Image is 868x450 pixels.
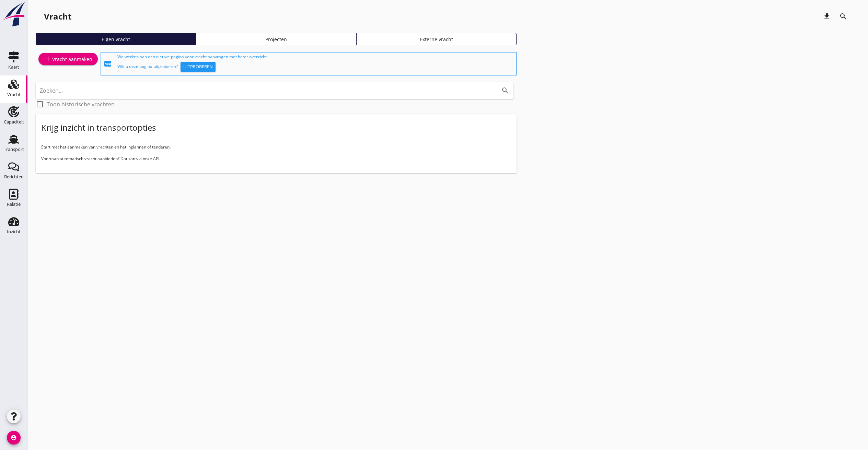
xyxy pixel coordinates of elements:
div: Inzicht [7,229,21,234]
button: Uitproberen [181,62,216,72]
div: Externe vracht [359,36,513,43]
i: search [839,12,847,21]
input: Zoeken... [40,85,490,96]
label: Toon historische vrachten [47,101,115,108]
i: account_circle [7,431,21,445]
div: Uitproberen [183,63,213,70]
div: Capaciteit [4,120,24,124]
i: fiber_new [104,60,112,68]
p: Voortaan automatisch vracht aanbieden? Dat kan via onze API. [41,156,511,162]
i: download [823,12,831,21]
div: Krijg inzicht in transportopties [41,122,156,133]
div: We werken aan een nieuwe pagina voor vracht aanvragen met beter overzicht. Wilt u deze pagina uit... [117,54,513,74]
div: Vracht aanmaken [44,55,92,63]
div: Berichten [4,175,24,179]
div: Eigen vracht [39,36,193,43]
a: Eigen vracht [36,33,196,45]
a: Projecten [196,33,356,45]
div: Kaart [8,65,19,69]
div: Relatie [7,202,21,206]
i: add [44,55,52,63]
i: search [501,86,509,95]
div: Vracht [7,92,21,97]
a: Externe vracht [356,33,517,45]
div: Transport [4,147,24,152]
p: Start met het aanmaken van vrachten en het inplannen of tenderen. [41,144,511,150]
a: Vracht aanmaken [38,53,98,65]
div: Projecten [199,36,353,43]
img: logo-small.a267ee39.svg [1,2,26,27]
div: Vracht [44,11,71,22]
